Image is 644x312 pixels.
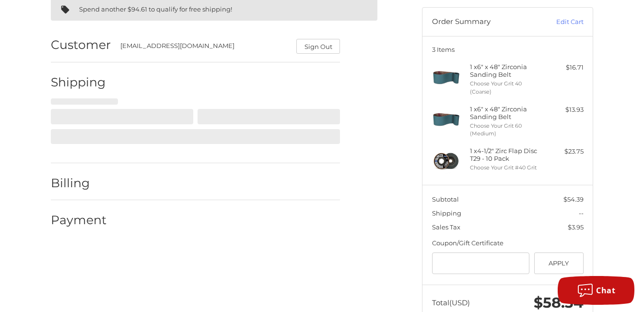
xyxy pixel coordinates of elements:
[432,17,535,27] h3: Order Summary
[432,223,460,231] span: Sales Tax
[51,176,107,191] h2: Billing
[470,122,543,138] li: Choose Your Grit 60 (Medium)
[546,147,584,156] div: $23.75
[534,252,584,274] button: Apply
[470,164,543,172] li: Choose Your Grit #40 Grit
[432,46,584,53] h3: 3 Items
[120,41,287,54] div: [EMAIL_ADDRESS][DOMAIN_NAME]
[596,285,615,296] span: Chat
[470,105,543,121] h4: 1 x 6" x 48" Zirconia Sanding Belt
[568,223,584,231] span: $3.95
[432,252,530,274] input: Gift Certificate or Coupon Code
[470,63,543,79] h4: 1 x 6" x 48" Zirconia Sanding Belt
[470,147,543,163] h4: 1 x 4-1/2" Zirc Flap Disc T29 - 10 Pack
[546,105,584,115] div: $13.93
[579,209,584,217] span: --
[79,5,232,13] span: Spend another $94.61 to qualify for free shipping!
[470,80,543,96] li: Choose Your Grit 40 (Coarse)
[563,195,584,203] span: $54.39
[432,298,470,307] span: Total (USD)
[558,276,634,305] button: Chat
[535,17,584,27] a: Edit Cart
[432,195,459,203] span: Subtotal
[51,213,107,228] h2: Payment
[432,209,461,217] span: Shipping
[432,239,584,248] div: Coupon/Gift Certificate
[51,37,111,52] h2: Customer
[546,63,584,72] div: $16.71
[296,39,340,54] button: Sign Out
[534,294,584,312] span: $58.34
[51,75,107,90] h2: Shipping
